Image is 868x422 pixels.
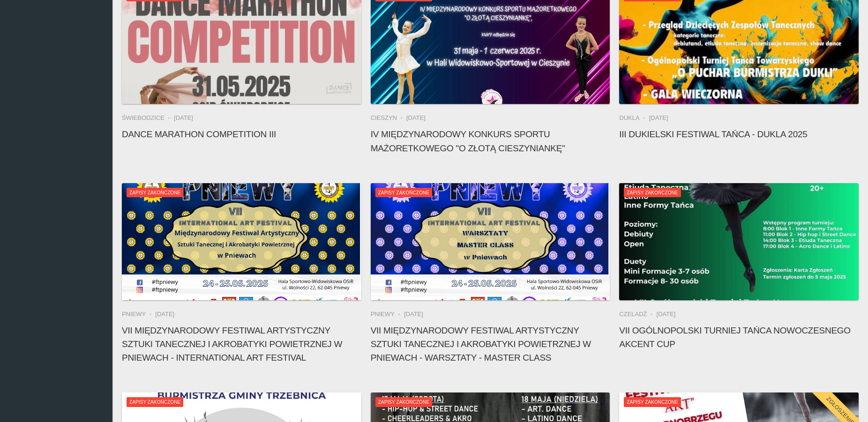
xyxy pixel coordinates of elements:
li: [DATE] [649,113,668,123]
span: Zapisy zakończone [624,397,681,407]
img: VII Ogólnopolski Turniej Tańca Nowoczesnego AKCENT CUP [619,183,859,300]
span: Zapisy zakończone [127,188,183,197]
li: Czeladź [619,310,656,319]
li: Cieszyn [371,113,406,123]
li: Świebodzice [122,113,174,123]
span: Zapisy zakończone [375,188,432,197]
span: Zapisy zakończone [375,397,432,407]
h4: VII Międzynarodowy Festiwal Artystyczny Sztuki Tanecznej i Akrobatyki Powietrznej w Pniewach - In... [122,324,361,365]
li: Dukla [619,113,649,123]
h4: VII Ogólnopolski Turniej Tańca Nowoczesnego AKCENT CUP [619,324,859,351]
li: [DATE] [174,113,193,123]
a: VII Ogólnopolski Turniej Tańca Nowoczesnego AKCENT CUPZapisy zakończone [619,183,859,300]
img: VII Międzynarodowy Festiwal Artystyczny Sztuki Tanecznej i Akrobatyki Powietrznej w Pniewach - WA... [371,183,610,300]
span: Zapisy zakończone [127,397,183,407]
li: Pniewy [122,310,155,319]
h4: IV Międzynarodowy Konkurs Sportu Mażoretkowego "O Złotą Cieszyniankę" [371,127,610,155]
h4: VII Międzynarodowy Festiwal Artystyczny Sztuki Tanecznej i Akrobatyki Powietrznej w Pniewach - WA... [371,324,610,365]
li: [DATE] [657,310,676,319]
li: Pniewy [371,310,404,319]
li: [DATE] [406,113,426,123]
span: Zapisy zakończone [624,188,681,197]
li: [DATE] [404,310,423,319]
img: VII Międzynarodowy Festiwal Artystyczny Sztuki Tanecznej i Akrobatyki Powietrznej w Pniewach - In... [122,183,361,300]
h4: Dance Marathon Competition III [122,127,361,141]
h4: III Dukielski Festiwal Tańca - Dukla 2025 [619,127,859,141]
li: [DATE] [155,310,174,319]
